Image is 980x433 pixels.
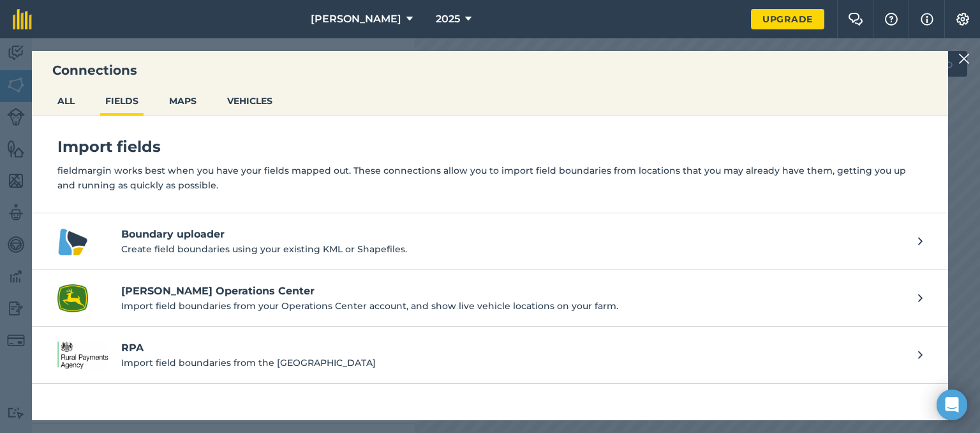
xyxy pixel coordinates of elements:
[32,61,948,79] h3: Connections
[121,242,905,256] p: Create field boundaries using your existing KML or Shapefiles.
[311,11,401,27] span: [PERSON_NAME]
[958,51,970,66] img: svg+xml;base64,PHN2ZyB4bWxucz0iaHR0cDovL3d3dy53My5vcmcvMjAwMC9zdmciIHdpZHRoPSIyMiIgaGVpZ2h0PSIzMC...
[848,13,863,26] img: Two speech bubbles overlapping with the left bubble in the forefront
[884,13,899,26] img: A question mark icon
[57,340,108,370] img: RPA logo
[52,89,80,113] button: ALL
[57,163,923,192] p: fieldmargin works best when you have your fields mapped out. These connections allow you to impor...
[100,89,144,113] button: FIELDS
[121,340,905,356] h4: RPA
[13,9,32,29] img: fieldmargin Logo
[57,137,923,157] h4: Import fields
[921,11,933,27] img: svg+xml;base64,PHN2ZyB4bWxucz0iaHR0cDovL3d3dy53My5vcmcvMjAwMC9zdmciIHdpZHRoPSIxNyIgaGVpZ2h0PSIxNy...
[121,356,905,370] p: Import field boundaries from the [GEOGRAPHIC_DATA]
[436,11,460,27] span: 2025
[222,89,278,113] button: VEHICLES
[32,213,948,270] a: Boundary uploader logoBoundary uploaderCreate field boundaries using your existing KML or Shapefi...
[32,270,948,327] a: John Deere Operations Center logo[PERSON_NAME] Operations CenterImport field boundaries from your...
[955,13,970,26] img: A cog icon
[121,299,905,313] p: Import field boundaries from your Operations Center account, and show live vehicle locations on y...
[121,227,905,242] h4: Boundary uploader
[57,283,88,314] img: John Deere Operations Center logo
[121,284,905,299] h4: [PERSON_NAME] Operations Center
[937,390,967,420] div: Open Intercom Messenger
[164,89,202,113] button: MAPS
[57,226,88,257] img: Boundary uploader logo
[751,9,824,29] a: Upgrade
[32,327,948,384] a: RPA logoRPAImport field boundaries from the [GEOGRAPHIC_DATA]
